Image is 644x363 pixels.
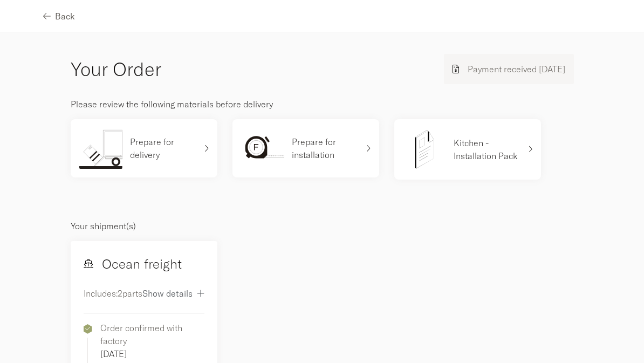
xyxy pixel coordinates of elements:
[84,287,142,300] p: Includes: 2 parts
[292,135,359,161] p: Prepare for installation
[142,281,204,305] button: Show details
[71,220,574,232] p: Your shipment(s)
[403,128,446,171] img: file-placeholder.svg
[100,347,204,360] p: [DATE]
[43,4,75,28] button: Back
[100,321,204,347] p: Order confirmed with factory
[55,12,75,20] span: Back
[71,56,161,83] h2: Your Order
[454,136,520,162] p: Kitchen - Installation Pack
[84,254,182,273] h4: Ocean freight
[71,98,574,111] p: Please review the following materials before delivery
[130,135,197,161] p: Prepare for delivery
[241,128,284,169] img: installation.svg
[142,289,193,298] span: Show details
[79,128,122,169] img: prepare-for-delivery.svg
[468,63,565,76] p: Payment received [DATE]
